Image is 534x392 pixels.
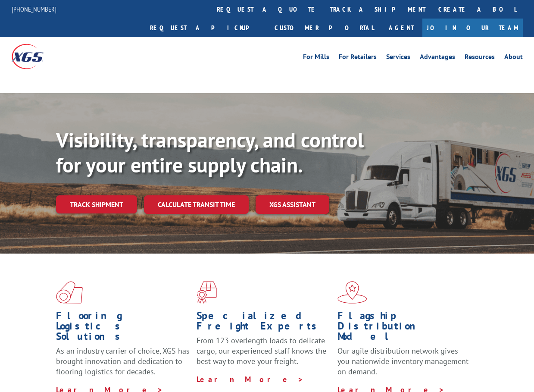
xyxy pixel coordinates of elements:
[144,195,249,214] a: Calculate transit time
[337,281,367,304] img: xgs-icon-flagship-distribution-model-red
[197,281,217,304] img: xgs-icon-focused-on-flooring-red
[56,346,190,376] span: As an industry carrier of choice, XGS has brought innovation and dedication to flooring logistics...
[337,346,468,376] span: Our agile distribution network gives you nationwide inventory management on demand.
[337,310,472,346] h1: Flagship Distribution Model
[268,19,380,37] a: Customer Portal
[56,195,137,213] a: Track shipment
[380,19,422,37] a: Agent
[12,5,56,13] a: [PHONE_NUMBER]
[56,126,364,178] b: Visibility, transparency, and control for your entire supply chain.
[56,281,83,304] img: xgs-icon-total-supply-chain-intelligence-red
[144,19,268,37] a: Request a pickup
[420,53,455,63] a: Advantages
[339,53,377,63] a: For Retailers
[197,310,331,336] h1: Specialized Freight Experts
[386,53,410,63] a: Services
[197,336,331,374] p: From 123 overlength loads to delicate cargo, our experienced staff knows the best way to move you...
[56,310,190,346] h1: Flooring Logistics Solutions
[465,53,495,63] a: Resources
[303,53,329,63] a: For Mills
[422,19,523,37] a: Join Our Team
[256,195,329,214] a: XGS ASSISTANT
[504,53,523,63] a: About
[197,374,304,384] a: Learn More >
